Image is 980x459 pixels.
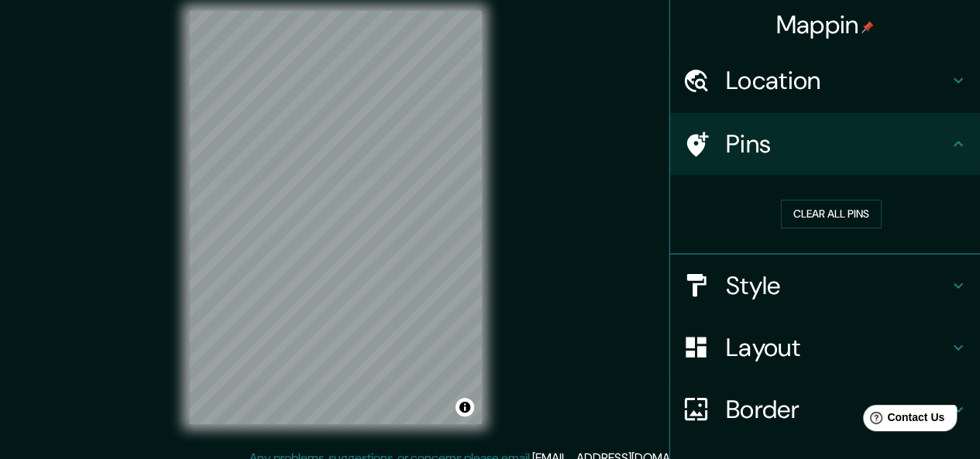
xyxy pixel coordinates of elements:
canvas: Map [189,11,482,424]
div: Style [670,255,980,317]
h4: Layout [726,332,949,363]
h4: Border [726,394,949,425]
h4: Location [726,65,949,96]
img: pin-icon.png [861,21,874,33]
iframe: Help widget launcher [842,399,963,442]
h4: Mappin [776,9,875,40]
h4: Style [726,270,949,301]
div: Border [670,379,980,440]
div: Pins [670,113,980,175]
h4: Pins [726,128,949,159]
div: Layout [670,317,980,379]
button: Toggle attribution [456,398,474,416]
button: Clear all pins [781,200,882,228]
div: Location [670,50,980,111]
